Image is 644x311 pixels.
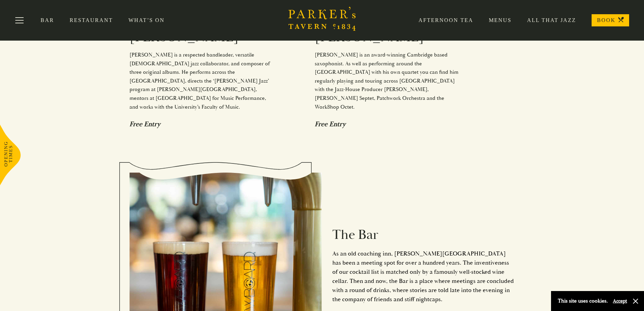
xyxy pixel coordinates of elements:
[129,51,274,111] div: [PERSON_NAME] is a respected bandleader, versatile [DEMOGRAPHIC_DATA] jazz collaborator, and comp...
[332,249,515,304] p: As an old coaching inn, [PERSON_NAME][GEOGRAPHIC_DATA] has been a meeting spot for over a hundred...
[315,120,459,128] div: Free Entry
[632,298,639,305] button: Close and accept
[558,296,608,306] p: This site uses cookies.
[613,298,627,304] button: Accept
[129,120,274,128] div: Free Entry
[315,51,459,111] div: [PERSON_NAME] is an award-winning Cambridge based saxophonist. As well as performing around the [...
[332,227,515,243] h2: The Bar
